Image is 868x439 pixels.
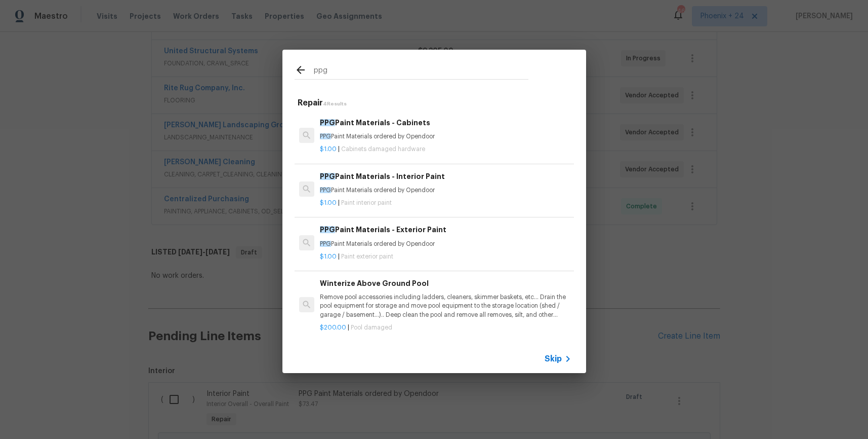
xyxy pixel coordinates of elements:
[320,186,571,195] p: Paint Materials ordered by Opendoor
[314,64,528,79] input: Search issues or repairs
[341,146,425,152] span: Cabinets damaged hardware
[320,278,571,289] h6: Winterize Above Ground Pool
[320,117,571,128] h6: Paint Materials - Cabinets
[320,133,331,139] span: PPG
[320,187,331,193] span: PPG
[320,146,337,152] span: $1.00
[320,240,571,248] p: Paint Materials ordered by Opendoor
[320,199,571,207] p: |
[320,253,337,260] span: $1.00
[320,324,346,331] span: $200.00
[341,253,393,260] span: Paint exterior paint
[320,241,331,247] span: PPG
[320,224,571,235] h6: Paint Materials - Exterior Paint
[320,132,571,141] p: Paint Materials ordered by Opendoor
[320,293,571,319] p: Remove pool accessories including ladders, cleaners, skimmer baskets, etc… Drain the pool equipme...
[298,98,574,108] h5: Repair
[320,200,337,206] span: $1.00
[323,101,347,106] span: 4 Results
[341,200,392,206] span: Paint interior paint
[320,145,571,154] p: |
[320,171,571,182] h6: Paint Materials - Interior Paint
[320,173,335,180] span: PPG
[545,354,562,364] span: Skip
[320,323,571,332] p: |
[351,324,392,331] span: Pool damaged
[320,252,571,261] p: |
[320,226,335,233] span: PPG
[320,119,335,126] span: PPG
